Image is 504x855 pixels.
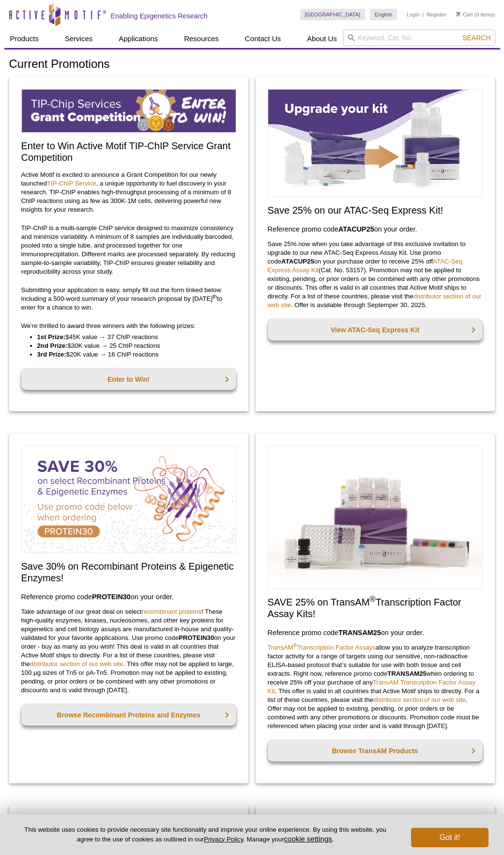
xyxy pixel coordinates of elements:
button: Got it! [411,828,489,847]
button: cookie settings [284,835,332,843]
li: (0 items) [456,9,495,20]
img: Save on Recombinant Proteins and Enzymes [21,445,236,553]
sup: ® [293,642,297,648]
a: Privacy Policy [204,836,243,843]
img: Save on TransAM [268,445,483,589]
p: Take advantage of our great deal on select ! These high-quality enzymes, kinases, nucleosomes, an... [21,607,236,695]
p: This website uses cookies to provide necessary site functionality and improve your online experie... [15,825,395,844]
a: View ATAC-Seq Express Kit [268,319,483,341]
p: allow you to analyze transcription factor activity for a range of targets using our sensitive, no... [268,643,483,731]
a: Contact Us [239,30,287,48]
a: Browse Recombinant Proteins and Enzymes [21,704,236,726]
h3: Reference promo code on your order. [268,223,483,235]
img: TIP-ChIP Service Grant Competition [21,89,236,133]
p: TIP-ChIP is a multi-sample ChIP service designed to maximize consistency and minimize variability... [21,224,236,276]
p: We’re thrilled to award three winners with the following prizes: [21,322,236,330]
a: Resources [178,30,225,48]
a: Applications [113,30,164,48]
h2: Enabling Epigenetics Research [111,12,208,20]
p: Save 25% now when you take advantage of this exclusive invitation to upgrade to our new ATAC-Seq ... [268,240,483,310]
h2: Save 25% on our ATAC-Seq Express Kit! [268,204,483,216]
span: Search [462,34,490,42]
strong: 1st Prize: [37,333,66,341]
a: English [370,9,397,20]
strong: ATACUP25 [281,258,314,265]
h2: Enter to Win Active Motif TIP-ChIP Service Grant Competition [21,140,236,163]
strong: PROTEIN30 [92,593,131,601]
h2: Save 30% on Recombinant Proteins & Epigenetic Enzymes! [21,560,236,584]
li: $30K value → 25 ChIP reactions [37,342,227,350]
strong: TRANSAM25 [338,629,381,637]
img: Save on ATAC-Seq Express Assay Kit [268,89,483,197]
a: Login [407,11,420,18]
a: TIP-ChIP Service [47,180,96,187]
input: Keyword, Cat. No. [343,30,495,46]
a: Products [4,30,45,48]
strong: 3rd Prize: [37,351,66,358]
strong: ATACUP25 [338,225,374,233]
a: Enter to Win! [21,369,236,390]
a: Services [59,30,99,48]
strong: TRANSAM25 [387,670,427,677]
sup: ® [369,594,375,604]
a: Browse TransAM Products [268,740,483,762]
h1: Current Promotions [9,58,495,72]
p: Active Motif is excited to announce a Grant Competition for our newly launched , a unique opportu... [21,171,236,214]
a: distributor section of our web site [30,660,123,668]
a: TransAM®Transcription Factor Assays [268,644,376,651]
img: Your Cart [456,12,460,16]
a: distributor section of our web site [373,696,466,703]
p: Submitting your application is easy, simply fill out the form linked below including a 500-word s... [21,286,236,312]
a: recombinant proteins [142,608,201,615]
h2: SAVE 25% on TransAM Transcription Factor Assay Kits! [268,596,483,620]
sup: th [213,293,217,299]
a: Register [427,11,446,18]
strong: PROTEIN30 [179,634,214,641]
li: | [423,9,424,20]
strong: 2nd Prize: [37,342,68,349]
h3: Reference promo code on your order. [268,627,483,638]
li: $45K value → 37 ChIP reactions [37,333,227,342]
a: About Us [301,30,343,48]
li: $20K value → 16 ChIP reactions [37,350,227,359]
h3: Reference promo code on your order. [21,591,236,603]
a: Cart [456,11,473,18]
button: Search [459,33,493,42]
a: [GEOGRAPHIC_DATA] [300,9,366,20]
